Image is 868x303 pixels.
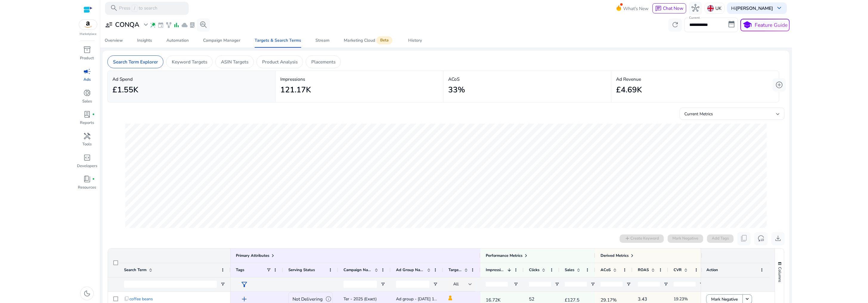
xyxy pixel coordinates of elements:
[288,267,315,273] span: Serving Status
[529,267,539,273] span: Clicks
[699,282,704,287] button: Open Filter Menu
[262,58,298,65] p: Product Analysis
[124,267,146,273] span: Search Term
[486,253,522,258] span: Performance Metrics
[280,76,438,83] p: Impressions
[736,5,773,11] b: [PERSON_NAME]
[396,281,429,288] input: Ad Group Name Filter Input
[344,296,377,302] span: Ter - 2025 (Exact)
[623,3,649,14] span: What's New
[707,5,714,12] img: uk.svg
[513,282,518,287] button: Open Filter Menu
[448,76,606,83] p: ACoS
[105,38,123,43] div: Overview
[616,76,774,83] p: Ad Revenue
[663,5,683,11] span: Chat Now
[112,85,138,95] h2: £1.55K
[150,22,156,28] span: wand_stars
[173,22,180,28] span: bar_chart
[731,6,773,10] p: Hi
[124,281,217,288] input: Search Term Filter Input
[76,153,98,174] a: code_blocksDevelopers
[555,282,559,287] button: Open Filter Menu
[78,185,96,191] p: Resources
[754,232,768,245] button: reset_settings
[773,78,786,91] button: add_circle
[76,45,98,66] a: inventory_2Product
[157,22,164,28] span: event
[755,21,787,29] p: Feature Guide
[199,21,207,29] span: search_insights
[742,20,752,30] span: school
[774,234,782,242] span: download
[638,267,649,273] span: ROAS
[82,99,92,105] p: Sales
[744,296,750,302] mat-icon: keyboard_arrow_down
[240,281,248,288] span: filter_alt
[83,68,91,75] span: campaign
[344,281,377,288] input: Campaign Name Filter Input
[236,253,269,258] span: Primary Attributes
[189,22,196,28] span: lab_profile
[105,21,113,29] span: user_attributes
[325,296,332,302] span: info
[83,154,91,161] span: code_blocks
[448,85,465,95] h2: 33%
[652,3,686,13] button: chatChat Now
[80,55,94,61] p: Product
[771,232,785,245] button: download
[165,22,172,28] span: family_history
[669,18,682,32] button: refresh
[92,178,95,181] span: fiber_manual_record
[396,296,456,302] span: Ad group - [DATE] 12:26:24.813
[77,163,97,169] p: Developers
[203,38,240,43] div: Campaign Manager
[83,111,91,118] span: lab_profile
[236,267,244,273] span: Tags
[113,58,158,65] p: Search Term Explorer
[684,111,713,117] span: Current Metrics
[221,58,248,65] p: ASIN Targets
[137,38,152,43] div: Insights
[486,267,505,273] span: Impressions
[76,88,98,109] a: donut_smallSales
[112,76,270,83] p: Ad Spend
[396,267,425,273] span: Ad Group Name
[433,282,438,287] button: Open Filter Menu
[691,4,699,12] span: hub
[83,46,91,54] span: inventory_2
[83,77,91,83] p: Ads
[82,142,92,147] p: Tools
[448,267,462,273] span: Targeting Type
[119,5,157,12] p: Press to search
[315,38,329,43] div: Stream
[740,19,790,31] button: schoolFeature Guide
[240,295,248,303] span: add
[181,22,188,28] span: cloud
[380,282,385,287] button: Open Filter Menu
[674,267,682,273] span: CVR
[76,109,98,131] a: lab_profilefiber_manual_recordReports
[76,66,98,88] a: campaignAds
[706,267,718,273] span: Action
[671,21,679,29] span: refresh
[80,120,94,126] p: Reports
[565,267,574,273] span: Sales
[616,85,642,95] h2: £4.69K
[83,89,91,97] span: donut_small
[124,296,129,302] span: content_copy
[626,282,631,287] button: Open Filter Menu
[601,267,611,273] span: ACoS
[83,132,91,140] span: handyman
[408,38,422,43] div: History
[663,282,668,287] button: Open Filter Menu
[132,5,137,12] span: /
[689,2,702,15] button: hub
[777,267,782,282] span: Columns
[76,174,98,195] a: book_4fiber_manual_recordResources
[453,281,459,287] span: All
[311,58,335,65] p: Placements
[757,234,765,242] span: reset_settings
[655,5,662,12] span: chat
[172,58,207,65] p: Keyword Targets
